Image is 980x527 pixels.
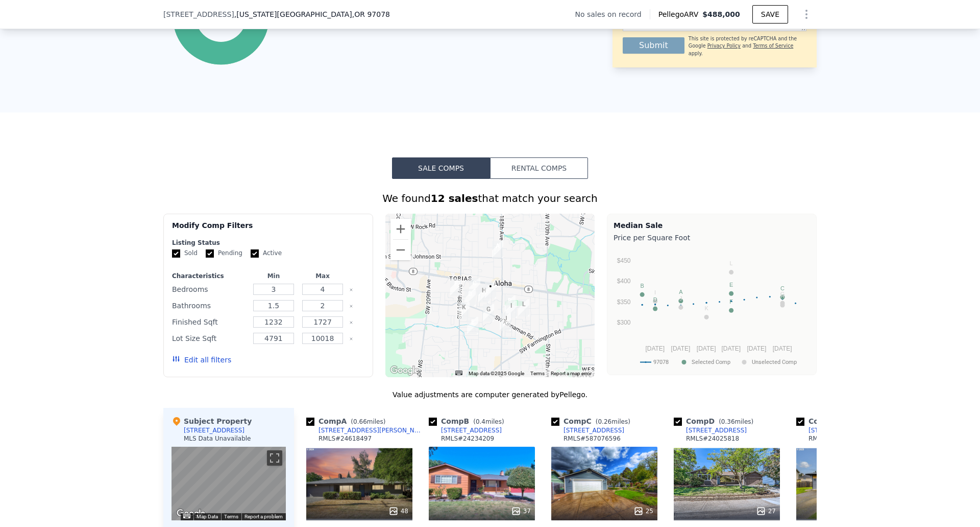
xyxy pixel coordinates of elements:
[780,293,785,299] text: H
[679,289,683,295] text: A
[617,299,631,306] text: $350
[163,9,234,19] span: [STREET_ADDRESS]
[752,359,797,365] text: Unselected Comp
[251,249,259,258] input: Active
[469,278,480,295] div: 3880 SW 194th Pl
[747,345,767,352] text: [DATE]
[598,418,611,425] span: 0.26
[172,220,364,239] div: Modify Comp Filters
[172,272,247,280] div: Characteristics
[476,418,485,425] span: 0.4
[467,317,478,334] div: 5152 SW 194th Pl
[349,288,353,292] button: Clear
[500,313,511,331] div: 5040 SW 184th Ave
[658,9,703,19] span: Pellego ARV
[697,345,716,352] text: [DATE]
[353,418,367,425] span: 0.66
[653,359,669,365] text: 97078
[388,506,408,516] div: 48
[469,418,508,425] span: ( miles)
[715,418,757,425] span: ( miles)
[483,304,494,322] div: 4730 SW 189th Pl
[300,272,345,280] div: Max
[796,416,879,426] div: Comp E
[174,507,208,520] a: Open this area in Google Maps (opens a new window)
[251,272,296,280] div: Min
[172,282,247,296] div: Bedrooms
[729,282,733,288] text: E
[171,416,252,426] div: Subject Property
[349,304,353,308] button: Clear
[184,426,244,434] div: [STREET_ADDRESS]
[671,345,691,352] text: [DATE]
[431,192,478,204] strong: 12 sales
[172,239,364,247] div: Listing Status
[551,371,592,376] a: Report a map error
[441,426,502,434] div: [STREET_ADDRESS]
[464,289,476,306] div: 4235 SW 195th Ct
[796,426,869,434] a: [STREET_ADDRESS]
[530,371,545,376] a: Terms
[349,337,353,341] button: Clear
[614,220,810,231] div: Median Sale
[234,9,390,19] span: , [US_STATE][GEOGRAPHIC_DATA]
[692,359,730,365] text: Selected Comp
[808,434,866,443] div: RMLS # 310398461
[729,299,733,305] text: F
[674,426,747,434] a: [STREET_ADDRESS]
[171,447,286,520] div: Street View
[171,447,286,520] div: Map
[511,506,531,516] div: 37
[352,10,390,18] span: , OR 97078
[172,299,247,313] div: Bathrooms
[617,278,631,285] text: $400
[458,302,470,319] div: 19705 SW Sweet Gum Ct
[721,418,735,425] span: 0.36
[429,416,508,426] div: Comp B
[455,371,462,375] button: Keyboard shortcuts
[450,279,461,296] div: 19946 SW Zackwood Ct
[506,301,517,318] div: 4620 SW 182nd Ave
[490,157,588,179] button: Rental Comps
[563,434,621,443] div: RMLS # 587076596
[174,507,208,520] img: Google
[206,249,214,258] input: Pending
[485,281,496,299] div: 18835 SW Cascadia St
[702,10,740,18] span: $488,000
[551,416,634,426] div: Comp C
[707,43,741,49] a: Privacy Policy
[689,35,806,57] div: This site is protected by reCAPTCHA and the Google and apply.
[469,371,524,376] span: Map data ©2025 Google
[163,389,817,400] div: Value adjustments are computer generated by Pellego .
[614,245,810,373] svg: A chart.
[392,157,490,179] button: Sale Comps
[674,416,757,426] div: Comp D
[163,191,817,205] div: We found that match your search
[686,434,739,443] div: RMLS # 24025818
[704,305,708,311] text: K
[390,240,411,260] button: Zoom out
[172,355,231,365] button: Edit all filters
[654,289,656,295] text: I
[780,285,785,291] text: C
[388,364,422,377] img: Google
[206,249,242,258] label: Pending
[679,295,682,302] text: J
[172,249,180,258] input: Sold
[318,434,372,443] div: RMLS # 24618497
[172,331,247,346] div: Lot Size Sqft
[617,319,631,326] text: $300
[267,450,282,466] button: Toggle fullscreen view
[686,426,747,434] div: [STREET_ADDRESS]
[388,364,422,377] a: Open this area in Google Maps (opens a new window)
[172,249,198,258] label: Sold
[623,37,684,54] button: Submit
[306,416,389,426] div: Comp A
[592,418,634,425] span: ( miles)
[753,43,793,49] a: Terms of Service
[306,426,425,434] a: [STREET_ADDRESS][PERSON_NAME]
[808,426,869,434] div: [STREET_ADDRESS]
[347,418,389,425] span: ( miles)
[492,241,503,258] div: 18575 SW Johnson St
